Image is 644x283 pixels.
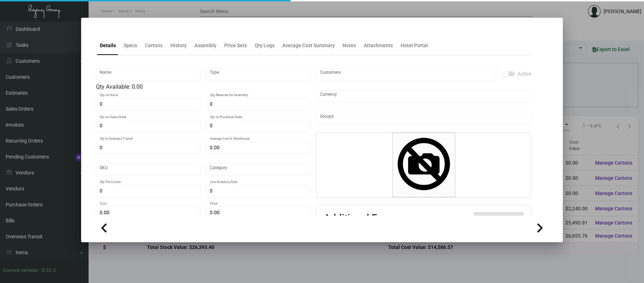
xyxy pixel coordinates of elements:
[170,42,187,49] div: History
[518,70,531,78] span: Active
[96,83,311,91] div: Qty Available: 0.00
[320,115,527,121] input: Add new..
[255,42,275,49] div: Qty Logs
[194,42,216,49] div: Assembly
[224,42,247,49] div: Price Sets
[364,42,393,49] div: Attachments
[324,212,392,225] h2: Additional Fees
[124,42,137,49] div: Specs
[42,267,56,274] div: 0.51.2
[343,42,356,49] div: Notes
[320,72,493,77] input: Add new..
[3,267,39,274] div: Current version:
[401,42,428,49] div: Hotel Portal
[100,42,116,49] div: Details
[474,212,524,225] button: Add Additional Fee
[282,42,335,49] div: Average Cost Summary
[145,42,163,49] div: Cartons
